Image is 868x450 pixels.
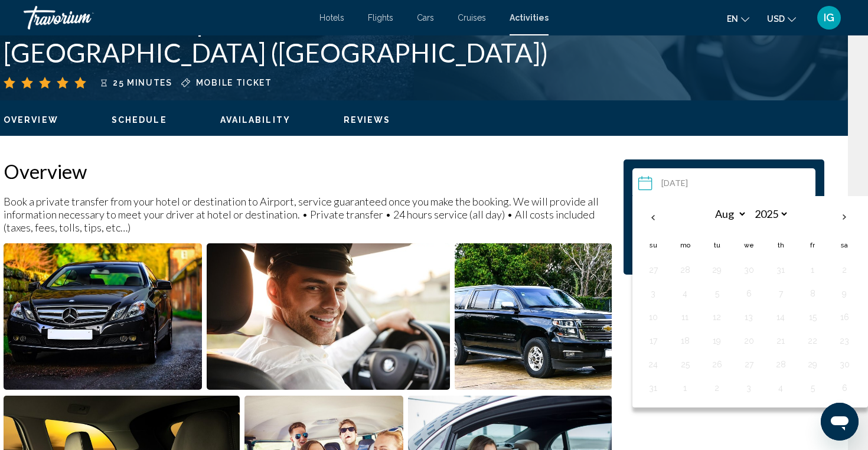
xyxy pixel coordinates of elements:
a: Cruises [458,13,486,22]
button: Open full-screen image slider [455,243,612,390]
button: Day 28 [771,356,790,373]
button: Day 18 [676,332,694,349]
button: Day 6 [739,285,758,302]
button: Day 3 [644,285,663,302]
a: Travorium [24,6,308,30]
span: Mobile ticket [196,78,272,87]
button: Day 12 [707,309,726,325]
button: Day 22 [803,332,822,349]
button: Day 17 [644,332,663,349]
button: Day 2 [835,262,854,278]
button: Day 20 [739,332,758,349]
h1: Private Roundtrip Transfer from [GEOGRAPHIC_DATA] ([GEOGRAPHIC_DATA]) [4,6,635,68]
button: Day 5 [803,380,822,396]
span: IG [824,12,834,24]
button: Day 1 [676,380,694,396]
button: Day 29 [803,356,822,373]
a: Hotels [319,13,344,22]
button: Day 16 [835,309,854,325]
button: Open full-screen image slider [4,243,202,390]
button: Day 4 [676,285,694,302]
button: Open full-screen image slider [207,243,449,390]
a: Flights [368,13,393,22]
button: Day 3 [739,380,758,396]
button: Change currency [767,10,796,27]
p: Book a private transfer from your hotel or destination to Airport, service guaranteed once you ma... [4,195,612,234]
button: Day 5 [707,285,726,302]
button: Next month [828,204,860,231]
button: Day 30 [835,356,854,373]
select: Select year [750,204,789,224]
button: Day 11 [676,309,694,325]
button: Day 13 [739,309,758,325]
button: Overview [4,115,58,125]
h2: Overview [4,159,612,183]
button: Day 23 [835,332,854,349]
button: Day 29 [707,262,726,278]
select: Select month [709,204,747,224]
button: Day 27 [644,262,663,278]
span: 25 minutes [113,78,172,87]
button: Availability [220,115,291,125]
button: Day 14 [771,309,790,325]
button: User Menu [814,5,844,30]
button: Day 4 [771,380,790,396]
span: USD [767,14,785,24]
span: en [727,14,738,24]
iframe: Button to launch messaging window [821,403,859,441]
button: Day 26 [707,356,726,373]
button: Previous month [637,204,669,231]
button: Schedule [112,115,167,125]
button: Day 28 [676,262,694,278]
button: Day 19 [707,332,726,349]
button: Day 9 [835,285,854,302]
button: Day 31 [644,380,663,396]
button: Day 24 [644,356,663,373]
button: Day 10 [644,309,663,325]
button: Day 7 [771,285,790,302]
a: Cars [417,13,434,22]
button: Change language [727,10,749,27]
button: Day 6 [835,380,854,396]
button: Day 27 [739,356,758,373]
button: Reviews [344,115,391,125]
button: Day 30 [739,262,758,278]
button: Day 2 [707,380,726,396]
button: Day 31 [771,262,790,278]
button: Day 21 [771,332,790,349]
button: Day 1 [803,262,822,278]
button: Day 15 [803,309,822,325]
button: Day 8 [803,285,822,302]
a: Activities [510,13,549,22]
button: Day 25 [676,356,694,373]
